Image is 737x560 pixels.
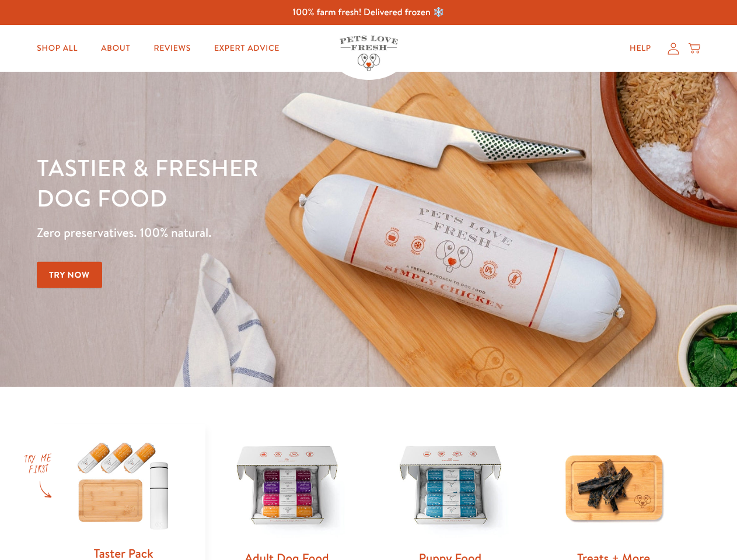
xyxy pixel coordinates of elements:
h1: Tastier & fresher dog food [37,152,479,213]
a: Help [620,37,661,60]
p: Zero preservatives. 100% natural. [37,222,479,243]
a: About [92,37,139,60]
a: Expert Advice [205,37,289,60]
img: Pets Love Fresh [340,36,398,71]
a: Reviews [144,37,200,60]
a: Try Now [37,262,102,288]
a: Shop All [27,37,87,60]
